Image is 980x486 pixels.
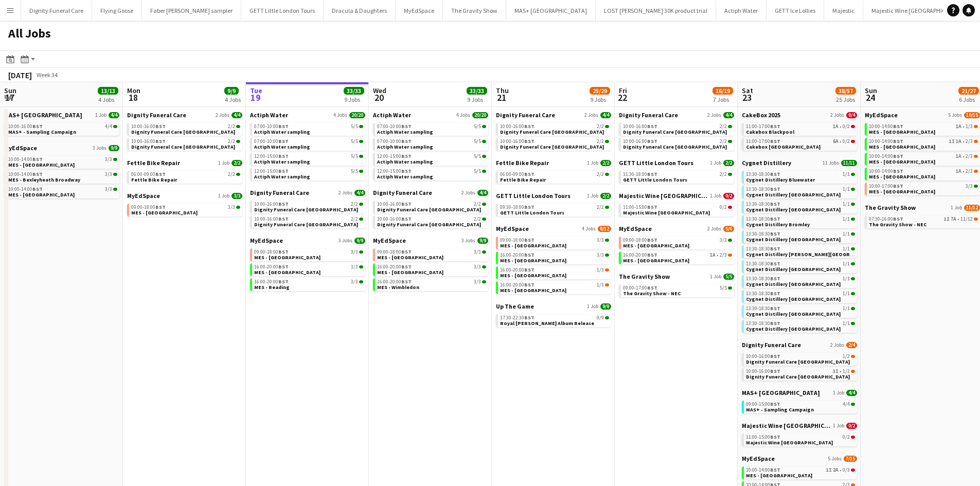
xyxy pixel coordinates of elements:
a: 10:00-14:00BST1I1A•2/3MES - [GEOGRAPHIC_DATA] [869,138,978,150]
span: GETT Little London Tours [619,159,693,167]
span: 2/2 [474,202,481,207]
div: The Gravity Show1 Job11/1207:30-16:00BST1I7A•11/12The Gravity Show - NEC [865,204,980,230]
a: 10:00-16:00BST2/2Dignity Funeral Care [GEOGRAPHIC_DATA] [254,201,363,212]
span: 10:00-16:00 [377,202,412,207]
a: 10:00-14:00BST3/3MES - [GEOGRAPHIC_DATA] [8,186,117,197]
span: MES - Camberley Town Centre [869,129,935,135]
button: MyEdSpace [396,1,443,21]
div: GETT Little London Tours1 Job2/209:30-18:00BST2/2GETT Little London Tours [496,192,611,225]
a: MyEdSpace3 Jobs9/9 [4,144,119,152]
span: 2/2 [351,202,358,207]
span: Majestic Wine Christchurch [619,192,708,200]
span: Dignity Funeral Care Aberdeen [623,129,727,135]
span: Cakebox Edinburgh [746,143,821,150]
span: 3/3 [105,157,112,162]
span: BST [524,204,534,210]
a: GETT Little London Tours1 Job2/2 [619,159,734,167]
button: Majestic [824,1,863,21]
a: 10:00-16:00BST2/2Dignity Funeral Care [GEOGRAPHIC_DATA] [623,138,732,150]
div: • [746,124,855,129]
span: 2/2 [723,160,734,166]
a: MyEdSpace5 Jobs10/15 [865,111,980,119]
a: GETT Little London Tours1 Job2/2 [496,192,611,200]
a: 09:30-18:00BST2/2GETT Little London Tours [500,204,609,215]
div: GETT Little London Tours1 Job2/211:30-18:00BST2/2GETT Little London Tours [619,159,734,192]
span: BST [155,138,166,145]
span: 0/4 [846,112,857,118]
span: BST [770,171,780,177]
span: 12:00-15:00 [377,154,412,159]
span: BST [893,168,903,174]
span: BST [647,204,657,210]
a: MyEdSpace1 Job3/3 [127,192,242,200]
span: 1A [956,139,961,144]
a: 07:00-10:00BST5/5Actiph Water sampling [377,123,486,135]
span: 07:00-10:00 [254,139,289,144]
span: Dignity Funeral Care Aberdeen [131,129,235,135]
a: 13:30-18:30BST1/1Cygnet Distillery Bluewater [746,171,855,183]
a: Cygnet Distillery11 Jobs11/11 [742,159,857,167]
span: BST [155,171,166,177]
span: 09:00-18:00 [131,205,166,210]
span: 2 Jobs [216,112,229,118]
span: 12:00-15:00 [377,169,412,174]
span: 2/3 [966,169,973,174]
span: 1/1 [843,187,850,192]
span: 10:00-14:00 [869,169,903,174]
span: 1 Job [710,193,721,199]
span: 10:00-14:00 [8,187,43,192]
span: BST [524,138,534,145]
span: 2/2 [600,193,611,199]
span: 1/1 [843,202,850,207]
span: 4/4 [600,112,611,118]
span: 1 Job [587,193,598,199]
div: • [869,139,978,144]
div: Fettle Bike Repair1 Job2/206:00-09:00BST2/2Fettle Bike Repair [127,159,242,192]
span: 2/2 [720,139,727,144]
span: 07:00-10:00 [377,139,412,144]
button: LOST [PERSON_NAME] 30K product trial [596,1,716,21]
span: 07:00-10:00 [377,124,412,129]
a: CakeBox 20252 Jobs0/4 [742,111,857,119]
span: Dignity Funeral Care [373,189,432,196]
span: 0/2 [843,124,850,129]
span: 10:00-14:00 [869,139,903,144]
span: MES - Berkhamsted High Street [8,161,75,168]
a: 09:00-18:00BST3/3MES - [GEOGRAPHIC_DATA] [131,204,240,215]
span: 0/2 [723,193,734,199]
span: 12:00-15:00 [254,169,289,174]
span: 2 Jobs [707,112,721,118]
span: BST [524,123,534,130]
span: Dignity Funeral Care Southampton [500,143,604,150]
span: 13:30-18:30 [746,187,780,192]
span: MES - Northfield [131,209,198,216]
a: 10:00-16:00BST4/4MAS+ - Sampling Campaign [8,123,117,135]
div: Dignity Funeral Care2 Jobs4/410:00-16:00BST2/2Dignity Funeral Care [GEOGRAPHIC_DATA]10:00-16:00BS... [373,189,488,237]
span: Cygnet Distillery [742,159,791,167]
span: MAS+ UK [4,111,82,119]
span: 1A [956,124,961,129]
span: 2/2 [228,139,235,144]
a: Fettle Bike Repair1 Job2/2 [496,159,611,167]
button: Majestic Wine [GEOGRAPHIC_DATA] [863,1,974,21]
span: BST [893,183,903,189]
button: GETT Ice Lollies [767,1,824,21]
a: 10:00-16:00BST2/2Dignity Funeral Care [GEOGRAPHIC_DATA] [131,138,240,150]
button: Flying Goose [92,1,142,21]
span: MES - Bexleyheath Broadway [8,176,80,183]
a: 10:00-17:00BST3/3MES - [GEOGRAPHIC_DATA] [869,183,978,194]
span: Dignity Funeral Care Southampton [131,143,235,150]
span: 1 Job [587,160,598,166]
span: 1 Job [951,205,962,211]
span: 11:00-15:00 [623,205,657,210]
span: 5/5 [474,169,481,174]
a: Fettle Bike Repair1 Job2/2 [127,159,242,167]
div: Dignity Funeral Care2 Jobs4/410:00-16:00BST2/2Dignity Funeral Care [GEOGRAPHIC_DATA]10:00-16:00BS... [127,111,242,159]
a: 06:00-09:00BST2/2Fettle Bike Repair [131,171,240,183]
span: 3/3 [105,172,112,177]
span: 2/2 [231,160,242,166]
a: 10:00-14:00BST3/3MES - Bexleyheath Broadway [8,171,117,183]
span: 10:00-17:00 [869,184,903,189]
span: 4/4 [723,112,734,118]
div: Majestic Wine [GEOGRAPHIC_DATA]1 Job0/211:00-15:00BST0/2Majestic Wine [GEOGRAPHIC_DATA] [619,192,734,225]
